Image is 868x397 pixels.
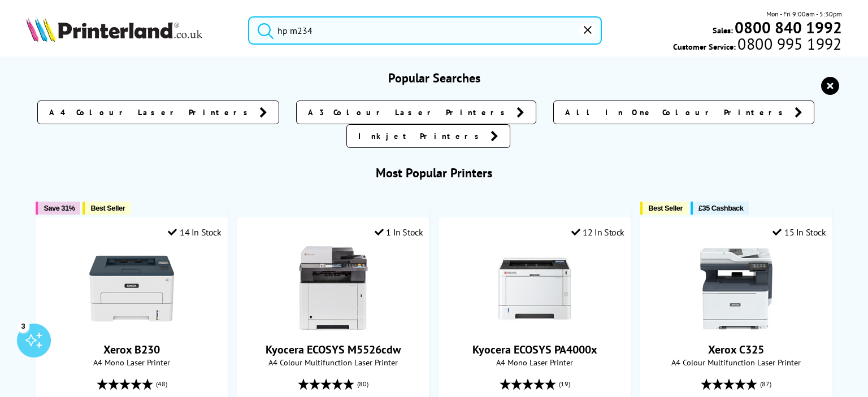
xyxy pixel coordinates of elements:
a: All In One Colour Printers [553,101,814,124]
span: Mon - Fri 9:00am - 5:30pm [766,8,842,19]
h3: Popular Searches [26,70,842,86]
div: 12 In Stock [571,226,624,238]
button: Best Seller [83,202,131,215]
span: A3 Colour Laser Printers [308,107,511,118]
span: A4 Mono Laser Printer [445,357,624,368]
span: A4 Colour Multifunction Laser Printer [646,357,826,368]
a: Kyocera ECOSYS M5526cdw [291,322,376,333]
h3: Most Popular Printers [26,165,842,181]
span: All In One Colour Printers [565,107,789,118]
span: Customer Service: [673,38,841,52]
div: 14 In Stock [168,226,221,238]
img: Xerox C325 [694,246,779,331]
a: Printerland Logo [26,17,234,44]
div: 1 In Stock [375,226,423,238]
div: 3 [17,320,29,332]
a: Xerox C325 [708,342,764,357]
img: Printerland Logo [26,17,202,42]
span: Best Seller [90,204,125,212]
div: 15 In Stock [772,226,826,238]
span: 0800 995 1992 [736,38,841,49]
button: Save 31% [36,202,80,215]
span: Sales: [713,25,733,36]
span: Save 31% [44,204,75,212]
a: 0800 840 1992 [733,22,842,33]
button: Best Seller [640,202,688,215]
span: (87) [760,373,771,395]
a: Kyocera ECOSYS M5526cdw [266,342,401,357]
span: £35 Cashback [698,204,743,212]
a: Kyocera ECOSYS PA4000x [472,342,597,357]
img: Xerox B230 [89,246,174,331]
span: (80) [357,373,368,395]
span: (19) [559,373,570,395]
img: Kyocera ECOSYS M5526cdw [291,246,376,331]
span: Best Seller [648,204,683,212]
span: (48) [156,373,167,395]
a: Xerox B230 [103,342,160,357]
button: £35 Cashback [691,202,749,215]
input: Search product or brand [248,16,602,45]
a: A3 Colour Laser Printers [296,101,536,124]
span: A4 Mono Laser Printer [42,357,221,368]
span: A4 Colour Laser Printers [49,107,254,118]
span: Inkjet Printers [358,130,485,142]
a: Xerox C325 [694,322,779,333]
img: Kyocera ECOSYS PA4000x [492,246,577,331]
a: Kyocera ECOSYS PA4000x [492,322,577,333]
span: A4 Colour Multifunction Laser Printer [244,357,423,368]
a: Inkjet Printers [346,124,510,148]
a: Xerox B230 [89,322,174,333]
b: 0800 840 1992 [735,17,842,38]
a: A4 Colour Laser Printers [37,101,279,124]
